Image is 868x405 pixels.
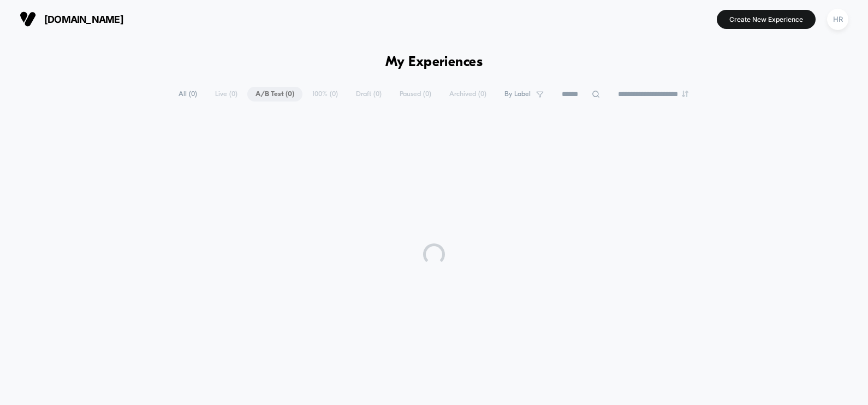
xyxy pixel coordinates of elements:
button: HR [824,8,852,31]
span: [DOMAIN_NAME] [44,14,123,25]
button: Create New Experience [717,10,816,29]
img: end [682,91,688,97]
span: All ( 0 ) [170,87,205,102]
h1: My Experiences [385,55,483,70]
div: HR [827,9,848,30]
span: By Label [504,90,531,98]
button: [DOMAIN_NAME] [16,10,127,28]
img: Visually logo [20,11,36,27]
